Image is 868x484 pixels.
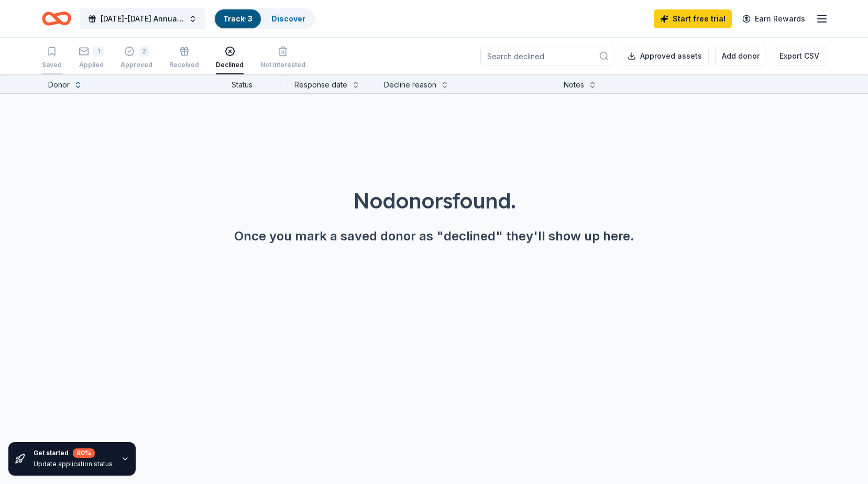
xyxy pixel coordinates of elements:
div: Approved [120,61,152,69]
div: Notes [564,79,584,91]
a: Discover [271,14,305,23]
div: 80 % [73,448,95,458]
div: Saved [42,61,62,69]
div: Not interested [260,61,305,69]
button: Received [169,42,199,74]
a: Track· 3 [223,14,252,23]
input: Search declined [480,47,614,65]
button: Add donor [715,47,766,65]
button: [DATE]-[DATE] Annual Raffle Event [80,8,205,29]
div: Donor [48,79,70,91]
div: Response date [294,79,347,91]
div: Get started [34,448,113,458]
button: Export CSV [773,47,826,65]
div: Applied [79,61,104,69]
div: 1 [93,46,104,57]
div: Once you mark a saved donor as "declined" they'll show up here. [25,228,843,245]
div: Update application status [34,460,113,468]
button: Declined [216,42,244,74]
button: Not interested [260,42,305,74]
div: Declined [216,61,244,69]
button: 2Approved [120,42,152,74]
a: Start free trial [654,9,732,28]
button: Track· 3Discover [214,8,315,29]
span: [DATE]-[DATE] Annual Raffle Event [101,13,184,25]
div: 2 [139,46,149,57]
div: Decline reason [384,79,436,91]
button: 1Applied [79,42,104,74]
button: Saved [42,42,62,74]
div: No donors found. [25,186,843,215]
div: Status [225,74,288,93]
div: Received [169,61,199,69]
button: Approved assets [621,47,709,65]
a: Earn Rewards [736,9,811,28]
a: Home [42,6,71,31]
